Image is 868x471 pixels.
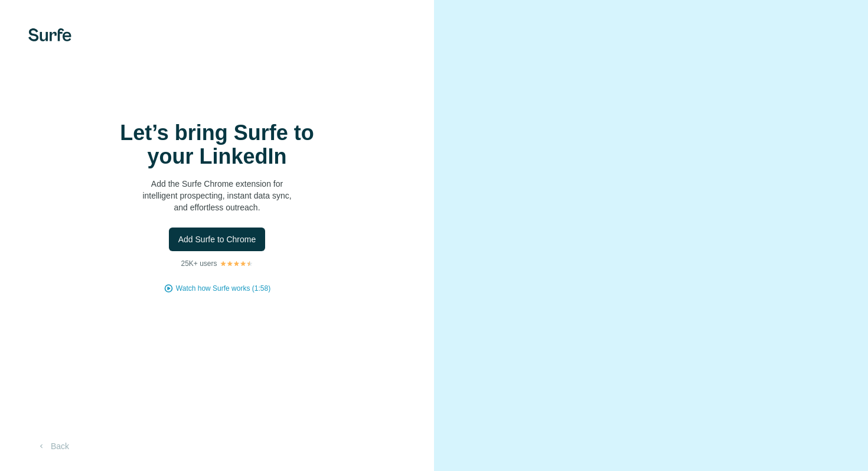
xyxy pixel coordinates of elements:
p: Add the Surfe Chrome extension for intelligent prospecting, instant data sync, and effortless out... [99,178,335,213]
h1: Let’s bring Surfe to your LinkedIn [99,121,335,168]
button: Add Surfe to Chrome [169,228,266,251]
button: Watch how Surfe works (1:58) [176,283,270,294]
p: 25K+ users [181,258,217,269]
img: Rating Stars [220,260,253,267]
img: Surfe's logo [28,28,71,41]
span: Add Surfe to Chrome [178,233,256,245]
button: Back [28,436,77,457]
